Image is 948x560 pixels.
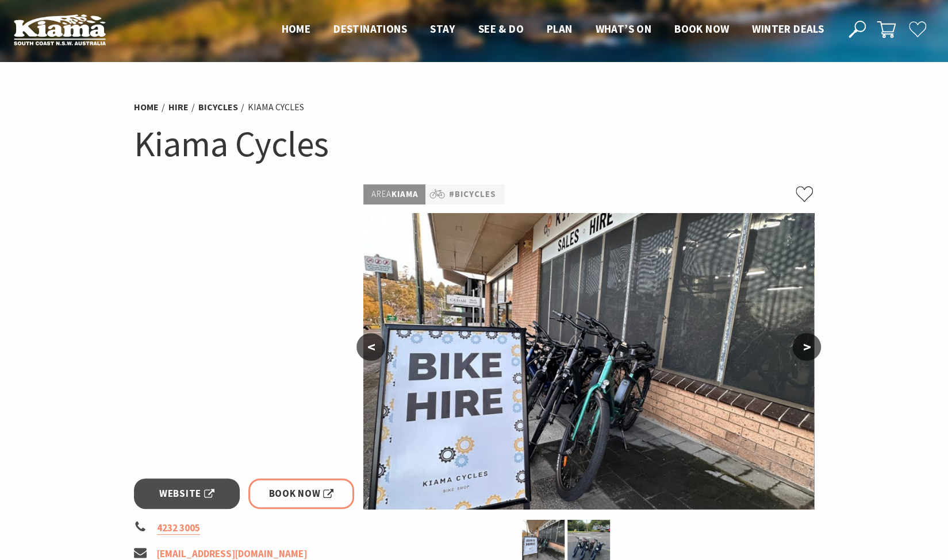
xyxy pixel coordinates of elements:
[356,333,385,361] button: <
[363,184,425,204] p: Kiama
[371,188,391,199] span: Area
[522,520,565,560] img: E-Bike Hire Kiama
[333,22,407,36] span: Destinations
[248,478,355,509] a: Book Now
[14,14,106,45] img: Kiama Logo
[478,22,524,36] span: See & Do
[752,22,824,36] span: Winter Deals
[363,213,814,509] img: E-Bike Hire Kiama
[248,100,304,115] li: Kiama Cycles
[595,22,651,36] span: What’s On
[269,486,334,501] span: Book Now
[198,101,238,113] a: Bicycles
[792,333,821,361] button: >
[567,520,610,560] img: Hire Bikes at Kiama Cycles
[134,101,159,113] a: Home
[448,187,496,202] a: #Bicycles
[282,22,311,36] span: Home
[547,22,573,36] span: Plan
[168,101,189,113] a: Hire
[134,121,815,167] h1: Kiama Cycles
[270,20,835,39] nav: Main Menu
[134,478,240,509] a: Website
[430,22,455,36] span: Stay
[674,22,729,36] span: Book now
[159,486,214,501] span: Website
[157,522,200,535] a: 4232 3005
